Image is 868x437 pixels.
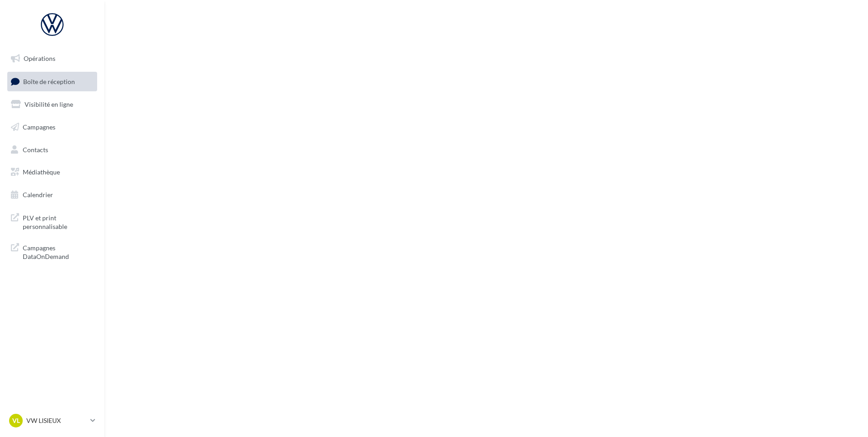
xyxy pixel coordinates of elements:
span: Opérations [24,55,55,62]
span: Visibilité en ligne [25,100,73,108]
a: PLV et print personnalisable [5,208,99,235]
a: Calendrier [5,185,99,204]
span: PLV et print personnalisable [23,212,94,231]
a: Campagnes DataOnDemand [5,238,99,265]
a: Boîte de réception [5,72,99,91]
a: Visibilité en ligne [5,95,99,114]
span: Boîte de réception [23,77,75,85]
span: Calendrier [23,191,53,199]
span: Campagnes [23,123,55,131]
span: Contacts [23,145,48,153]
span: Campagnes DataOnDemand [23,242,94,261]
a: Médiathèque [5,163,99,182]
span: Médiathèque [23,168,60,176]
a: VL VW LISIEUX [7,412,97,429]
a: Contacts [5,140,99,159]
a: Opérations [5,49,99,68]
a: Campagnes [5,118,99,137]
span: VL [12,416,20,425]
p: VW LISIEUX [26,416,87,425]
